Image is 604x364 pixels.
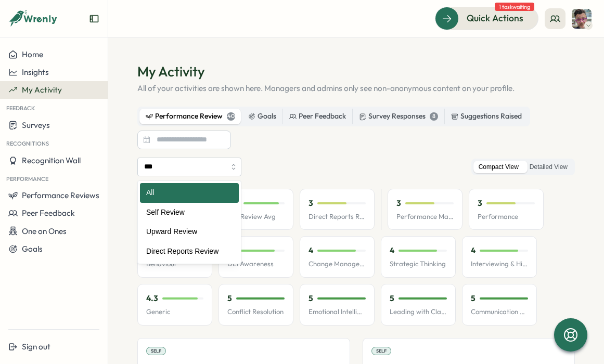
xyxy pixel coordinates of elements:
[227,112,235,121] div: 40
[309,212,366,222] p: Direct Reports Review Avg
[524,161,573,174] label: Detailed View
[146,347,166,355] div: Self
[396,212,454,222] p: Performance Management
[471,259,528,269] p: Interviewing & Hiring
[309,198,313,209] p: 3
[227,293,232,304] p: 5
[227,307,285,317] p: Conflict Resolution
[371,347,391,355] div: Self
[227,259,285,269] p: DEI Awareness
[146,111,235,122] div: Performance Review
[430,112,438,121] div: 8
[22,190,99,200] span: Performance Reviews
[89,14,99,24] button: Expand sidebar
[146,293,158,304] p: 4.3
[140,242,239,262] div: Direct Reports Review
[227,212,285,222] p: Self Review Avg
[309,307,366,317] p: Emotional Intelligence
[22,85,62,95] span: My Activity
[22,342,50,352] span: Sign out
[390,245,394,256] p: 4
[467,11,523,25] span: Quick Actions
[140,222,239,242] div: Upward Review
[140,203,239,223] div: Self Review
[309,293,313,304] p: 5
[451,111,522,122] div: Suggestions Raised
[22,226,67,236] span: One on Ones
[22,67,49,77] span: Insights
[478,212,535,222] p: Performance
[359,111,438,122] div: Survey Responses
[137,83,575,94] p: All of your activities are shown here. Managers and admins only see non-anonymous content on your...
[390,259,447,269] p: Strategic Thinking
[471,245,476,256] p: 4
[390,307,447,317] p: Leading with Clarity & Confidence
[572,9,592,29] img: Chris Forlano
[435,7,538,30] button: Quick Actions
[146,259,203,269] p: Behaviour
[396,198,401,209] p: 3
[146,307,203,317] p: Generic
[478,198,482,209] p: 3
[22,120,50,130] span: Surveys
[471,307,528,317] p: Communication Skills
[22,49,43,59] span: Home
[248,111,276,122] div: Goals
[22,208,75,218] span: Peer Feedback
[495,3,534,11] span: 1 task waiting
[309,259,366,269] p: Change Management
[309,245,313,256] p: 4
[289,111,346,122] div: Peer Feedback
[22,244,43,254] span: Goals
[140,183,239,203] div: All
[471,293,476,304] p: 5
[473,161,524,174] label: Compact View
[22,155,81,165] span: Recognition Wall
[137,62,575,81] h1: My Activity
[390,293,394,304] p: 5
